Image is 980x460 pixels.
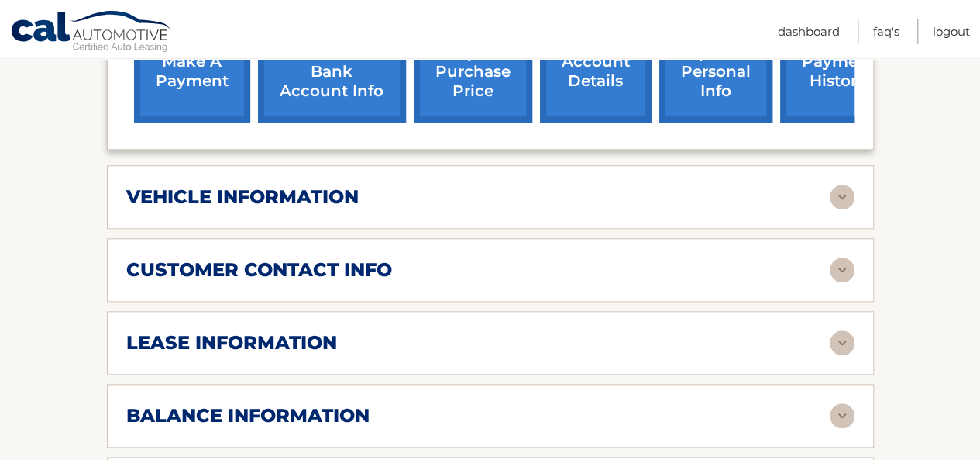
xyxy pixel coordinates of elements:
[126,404,370,427] h2: balance information
[126,185,359,209] h2: vehicle information
[258,21,406,123] a: Add/Remove bank account info
[414,21,532,123] a: request purchase price
[659,21,772,123] a: update personal info
[830,185,854,209] img: accordion-rest.svg
[830,258,854,282] img: accordion-rest.svg
[540,21,652,123] a: account details
[780,21,896,123] a: payment history
[126,258,392,282] h2: customer contact info
[126,331,337,355] h2: lease information
[830,330,854,355] img: accordion-rest.svg
[830,403,854,428] img: accordion-rest.svg
[10,10,173,55] a: Cal Automotive
[873,19,899,44] a: FAQ's
[933,19,970,44] a: Logout
[134,21,250,123] a: make a payment
[778,19,840,44] a: Dashboard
